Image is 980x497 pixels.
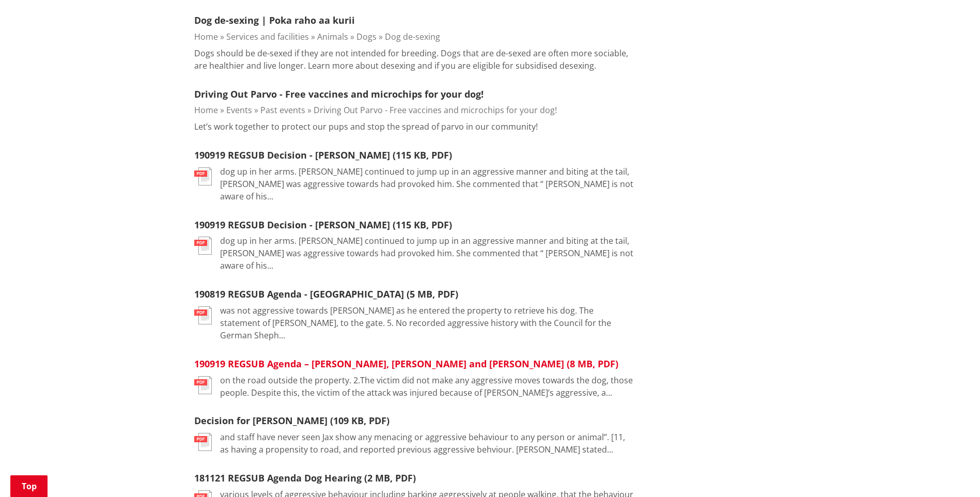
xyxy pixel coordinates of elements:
[194,31,218,42] a: Home
[194,414,390,427] a: Decision for [PERSON_NAME] (109 KB, PDF)
[220,235,634,272] p: dog up in her arms. [PERSON_NAME] continued to jump up in an aggressive manner and biting at the ...
[194,47,634,72] p: Dogs should be de-sexed if they are not intended for breeding. Dogs that are de-sexed are often m...
[194,149,452,161] a: 190919 REGSUB Decision - [PERSON_NAME] (115 KB, PDF)
[314,104,557,116] a: Driving Out Parvo - Free vaccines and microchips for your dog!
[194,14,355,26] a: Dog de-sexing | Poka raho aa kurii
[194,306,212,324] img: document-pdf.svg
[194,472,416,484] a: 181121 REGSUB Agenda Dog Hearing (2 MB, PDF)
[932,454,970,491] iframe: Messenger Launcher
[194,167,212,185] img: document-pdf.svg
[220,304,634,341] p: was not aggressive towards [PERSON_NAME] as he entered the property to retrieve his dog. The stat...
[226,104,252,116] a: Events
[220,374,634,399] p: on the road outside the property. 2.The victim did not make any aggressive moves towards the dog,...
[194,376,212,394] img: document-pdf.svg
[260,104,305,116] a: Past events
[317,31,348,42] a: Animals
[220,431,634,456] p: and staff have never seen Jax show any menacing or aggressive behaviour to any person or animal”....
[194,358,618,370] a: 190919 REGSUB Agenda – [PERSON_NAME], [PERSON_NAME] and [PERSON_NAME] (8 MB, PDF)
[194,104,218,116] a: Home
[194,120,538,133] p: Let’s work together to protect our pups and stop the spread of parvo in our community!
[194,88,484,100] a: Driving Out Parvo - Free vaccines and microchips for your dog!
[194,237,212,255] img: document-pdf.svg
[194,433,212,451] img: document-pdf.svg
[356,31,377,42] a: Dogs
[220,165,634,203] p: dog up in her arms. [PERSON_NAME] continued to jump up in an aggressive manner and biting at the ...
[10,475,48,497] a: Top
[194,219,452,231] a: 190919 REGSUB Decision - [PERSON_NAME] (115 KB, PDF)
[194,288,458,300] a: 190819 REGSUB Agenda - [GEOGRAPHIC_DATA] (5 MB, PDF)
[385,31,440,42] a: Dog de-sexing
[226,31,309,42] a: Services and facilities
